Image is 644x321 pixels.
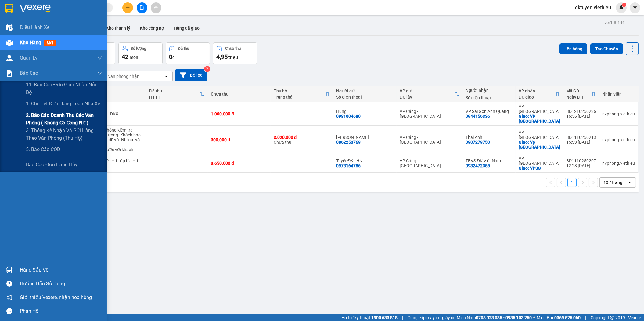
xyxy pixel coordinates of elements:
[630,2,640,13] button: caret-down
[602,161,635,166] div: nvphong.viethieu
[466,158,513,163] div: TBVS ĐK Việt Nam
[97,56,102,60] span: down
[204,66,210,72] sup: 2
[44,40,56,46] span: mới
[20,279,102,288] div: Hướng dẫn sử dụng
[590,43,623,54] button: Tạo Chuyến
[97,71,102,76] span: down
[169,53,172,60] span: 0
[602,137,635,142] div: nvphong.viethieu
[126,5,130,10] span: plus
[26,100,100,107] span: 1. Chi tiết đơn hàng toàn nhà xe
[519,166,560,171] div: Giao: VPSG
[627,180,632,185] svg: open
[632,5,638,10] span: caret-down
[26,81,102,96] span: 11. Báo cáo đơn giao nhận nội bộ
[274,135,330,140] div: 3.020.000 đ
[101,21,135,35] button: Kho thanh lý
[466,163,490,168] div: 0932472355
[26,161,77,168] span: Báo cáo đơn hàng hủy
[604,19,625,26] div: ver 1.8.146
[211,137,267,142] div: 300.000 đ
[566,88,591,93] div: Mã GD
[622,3,626,7] sup: 1
[570,4,616,11] span: dktuyen.viethieu
[216,53,228,60] span: 4,95
[602,111,635,116] div: nvphong.viethieu
[466,140,490,145] div: 0907279750
[371,315,398,320] strong: 1900 633 818
[89,158,143,168] div: 36 kiện bệt + 1 tệp bìa + 1 kiện lẻ
[213,42,257,64] button: Chưa thu4,95 triệu
[466,135,513,140] div: Thái Anh
[6,55,13,61] img: warehouse-icon
[566,158,596,163] div: BD1110250207
[131,46,146,51] div: Số lượng
[20,54,38,62] span: Quản Lý
[89,88,143,93] div: Tên món
[516,86,563,102] th: Toggle SortBy
[211,92,267,96] div: Chưa thu
[26,127,102,142] span: 3. Thống kê nhận và gửi hàng theo văn phòng (thu hộ)
[172,55,175,60] span: đ
[602,92,635,96] div: Nhân viên
[402,314,403,321] span: |
[397,86,462,102] th: Toggle SortBy
[271,86,333,102] th: Toggle SortBy
[274,88,325,93] div: Thu hộ
[118,42,163,64] button: Số lượng42món
[336,158,394,163] div: Tuyết ĐK - HN
[164,74,169,79] svg: open
[537,314,581,321] span: Miền Bắc
[6,70,13,77] img: solution-icon
[149,88,200,93] div: Đã thu
[619,5,624,10] img: icon-new-feature
[336,140,361,145] div: 0862253769
[89,128,143,147] div: 3 kiện ( Không kiểm tra hàng bên trong. Khách báo hàng đèn, dễ vỡ. Nhà xe vận chuyển cẩn thận, vỡ...
[89,111,143,116] div: 1 xe máy + DKX
[122,2,133,13] button: plus
[20,23,49,31] span: Điều hành xe
[178,46,189,51] div: Đã thu
[20,265,102,275] div: Hàng sắp về
[519,156,560,166] div: VP [GEOGRAPHIC_DATA]
[336,135,394,140] div: Lan Anh
[336,114,361,119] div: 0981004680
[274,135,330,145] div: Chưa thu
[603,179,622,186] div: 10 / trang
[336,109,394,114] div: Hùng
[336,163,361,168] div: 0973164786
[466,114,490,119] div: 0944156336
[6,294,12,300] span: notification
[130,55,138,60] span: món
[466,88,513,93] div: Người nhận
[166,42,210,64] button: Đã thu0đ
[400,88,455,93] div: VP gửi
[623,3,625,7] span: 1
[476,315,532,320] strong: 0708 023 035 - 0935 103 250
[400,135,459,145] div: VP Cảng - [GEOGRAPHIC_DATA]
[122,53,128,60] span: 42
[6,24,13,31] img: warehouse-icon
[336,88,394,93] div: Người gửi
[519,130,560,140] div: VP [GEOGRAPHIC_DATA]
[466,95,513,100] div: Số điện thoại
[5,4,13,13] img: logo-vxr
[566,163,596,168] div: 12:28 [DATE]
[228,55,238,60] span: triệu
[26,146,60,153] span: 5. Báo cáo COD
[6,281,12,287] span: question-circle
[274,95,325,99] div: Trạng thái
[466,109,513,114] div: VP Sài Gòn Anh Quang
[567,178,577,187] button: 1
[336,95,394,99] div: Số điện thoại
[6,267,13,273] img: warehouse-icon
[6,40,13,46] img: warehouse-icon
[20,40,41,45] span: Kho hàng
[169,21,204,35] button: Hàng đã giao
[225,46,241,51] div: Chưa thu
[408,314,455,321] span: Cung cấp máy in - giấy in:
[146,86,208,102] th: Toggle SortBy
[519,140,560,150] div: Giao: Vp Sài Gòn
[519,104,560,114] div: VP [GEOGRAPHIC_DATA]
